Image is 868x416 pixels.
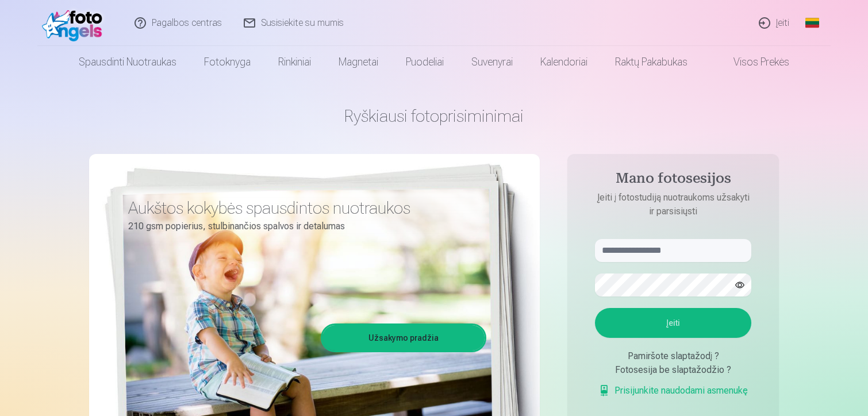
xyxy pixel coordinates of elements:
a: Spausdinti nuotraukas [65,46,190,78]
p: 210 gsm popierius, stulbinančios spalvos ir detalumas [128,218,478,234]
h4: Mano fotosesijos [583,170,763,191]
a: Raktų pakabukas [601,46,701,78]
div: Pamiršote slaptažodį ? [595,349,751,363]
img: /fa2 [42,5,108,41]
a: Rinkiniai [264,46,325,78]
a: Užsakymo pradžia [322,325,485,350]
a: Magnetai [325,46,392,78]
a: Visos prekės [701,46,803,78]
a: Prisijunkite naudodami asmenukę [598,384,748,398]
a: Puodeliai [392,46,458,78]
h1: Ryškiausi fotoprisiminimai [89,106,779,126]
a: Suvenyrai [458,46,527,78]
p: Įeiti į fotostudiją nuotraukoms užsakyti ir parsisiųsti [583,191,763,218]
a: Fotoknyga [190,46,264,78]
div: Fotosesija be slaptažodžio ? [595,363,751,377]
h3: Aukštos kokybės spausdintos nuotraukos [128,198,478,218]
button: Įeiti [595,308,751,338]
a: Kalendoriai [527,46,601,78]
